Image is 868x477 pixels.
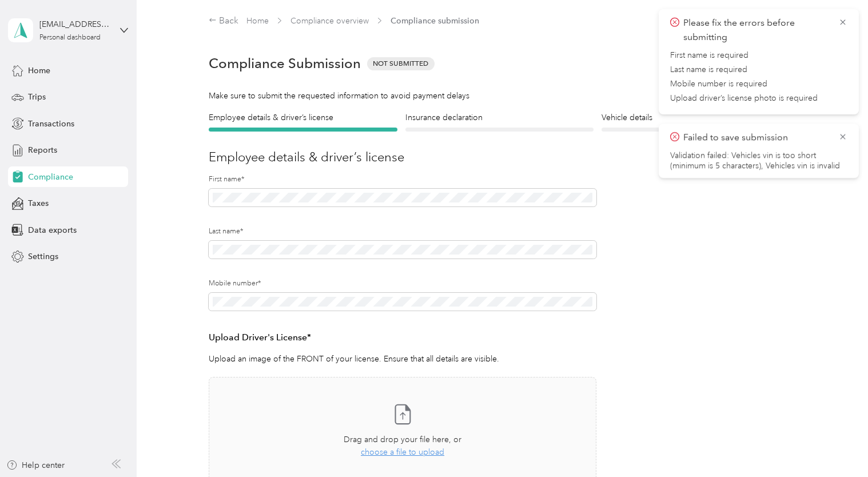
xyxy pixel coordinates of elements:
span: Transactions [28,118,74,130]
p: Failed to save submission [683,130,830,145]
span: Settings [28,251,58,263]
button: Help center [6,459,65,471]
iframe: Everlance-gr Chat Button Frame [804,413,868,477]
span: Not Submitted [367,57,435,70]
span: Trips [28,91,46,103]
h3: Upload Driver's License* [209,331,596,345]
p: Please fix the errors before submitting [683,16,830,44]
span: Upload driver’s license photo is required [670,93,847,104]
div: Personal dashboard [39,34,101,41]
span: Home [28,65,50,77]
label: First name* [209,174,596,185]
p: Upload an image of the FRONT of your license. Ensure that all details are visible. [209,353,596,365]
li: Validation failed: Vehicles vin is too short (minimum is 5 characters), Vehicles vin is invalid [670,150,847,171]
a: Home [246,16,269,26]
span: Compliance [28,171,73,183]
div: Back [209,14,238,28]
h4: Employee details & driver’s license [209,112,397,124]
a: Compliance overview [290,16,369,26]
label: Mobile number* [209,279,596,289]
h1: Compliance Submission [209,55,361,71]
span: Drag and drop your file here, or [344,435,461,444]
div: Make sure to submit the requested information to avoid payment delays [209,90,790,102]
span: Mobile number is required [670,79,847,89]
h4: Vehicle details [602,112,790,124]
span: First name is required [670,50,847,61]
h3: Employee details & driver’s license [209,148,790,166]
h4: Insurance declaration [405,112,594,124]
span: Reports [28,144,57,156]
span: Last name is required [670,65,847,75]
span: Data exports [28,224,77,236]
span: Taxes [28,197,49,209]
span: Compliance submission [391,15,479,27]
div: [EMAIL_ADDRESS][DOMAIN_NAME] [39,18,111,30]
span: choose a file to upload [361,447,444,457]
label: Last name* [209,226,596,237]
